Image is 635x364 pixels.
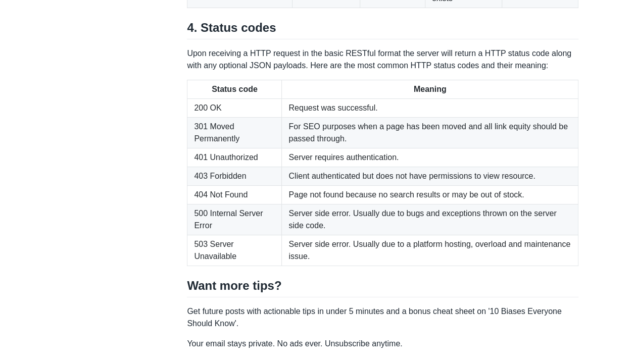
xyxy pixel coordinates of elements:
[282,118,578,148] td: For SEO purposes when a page has been moved and all link equity should be passed through.
[187,338,578,350] p: Your email stays private. No ads ever. Unsubscribe anytime.
[187,80,282,99] th: Status code
[282,148,578,167] td: Server requires authentication.
[187,305,578,330] p: Get future posts with actionable tips in under 5 minutes and a bonus cheat sheet on '10 Biases Ev...
[282,186,578,204] td: Page not found because no search results or may be out of stock.
[187,20,578,39] h2: 4. Status codes
[187,278,578,297] h2: Want more tips?
[187,99,282,118] td: 200 OK
[282,235,578,266] td: Server side error. Usually due to a platform hosting, overload and maintenance issue.
[282,204,578,235] td: Server side error. Usually due to bugs and exceptions thrown on the server side code.
[187,204,282,235] td: 500 Internal Server Error
[282,80,578,99] th: Meaning
[282,99,578,118] td: Request was successful.
[187,167,282,186] td: 403 Forbidden
[187,235,282,266] td: 503 Server Unavailable
[187,118,282,148] td: 301 Moved Permanently
[187,47,578,72] p: Upon receiving a HTTP request in the basic RESTful format the server will return a HTTP status co...
[187,186,282,204] td: 404 Not Found
[187,148,282,167] td: 401 Unauthorized
[282,167,578,186] td: Client authenticated but does not have permissions to view resource.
